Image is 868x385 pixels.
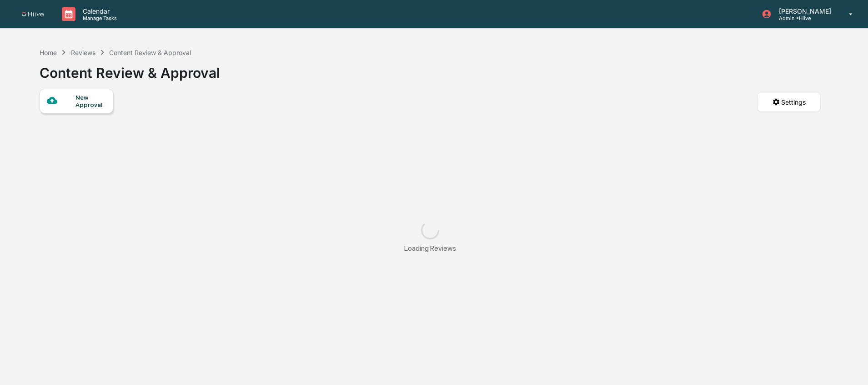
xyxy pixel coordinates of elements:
div: Loading Reviews [404,244,456,253]
p: Admin • Hiive [772,15,836,21]
p: Calendar [75,7,121,15]
p: Manage Tasks [75,15,121,21]
div: New Approval [75,94,106,108]
p: [PERSON_NAME] [772,7,836,15]
button: Settings [757,92,821,112]
div: Reviews [71,49,95,56]
img: logo [22,12,44,17]
div: Content Review & Approval [40,57,220,81]
div: Content Review & Approval [109,49,191,56]
div: Home [40,49,57,56]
